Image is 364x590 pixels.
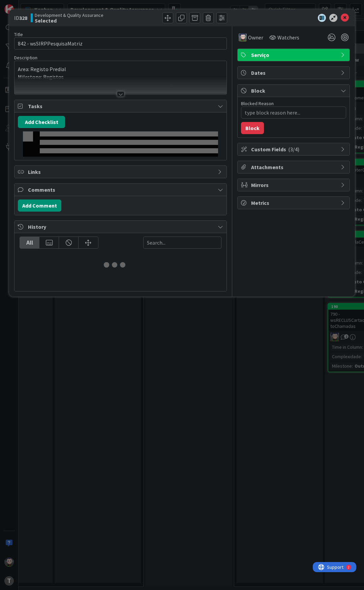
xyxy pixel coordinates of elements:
[28,102,214,110] span: Tasks
[35,3,37,8] div: 2
[143,237,221,249] input: Search...
[18,116,65,128] button: Add Checklist
[248,33,263,41] span: Owner
[241,122,264,134] button: Block
[19,14,27,21] b: 328
[14,14,27,22] span: ID
[277,33,299,41] span: Watchers
[251,199,337,207] span: Metrics
[28,223,214,231] span: History
[251,181,337,189] span: Mirrors
[28,186,214,194] span: Comments
[18,199,61,212] button: Add Comment
[251,51,337,59] span: Serviço
[28,168,214,176] span: Links
[251,145,337,153] span: Custom Fields
[241,100,274,106] label: Blocked Reason
[35,18,103,23] b: Selected
[239,33,247,41] img: LS
[18,73,223,81] p: Milestone: Registos
[14,1,31,9] span: Support
[14,55,37,61] span: Description
[288,146,299,153] span: ( 3/4 )
[14,31,23,37] label: Title
[251,69,337,77] span: Dates
[20,237,39,248] div: All
[251,163,337,171] span: Attachments
[18,65,223,73] p: Area: Registo Predial
[35,12,103,18] span: Development & Quality Assurance
[14,37,227,50] input: type card name here...
[251,87,337,95] span: Block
